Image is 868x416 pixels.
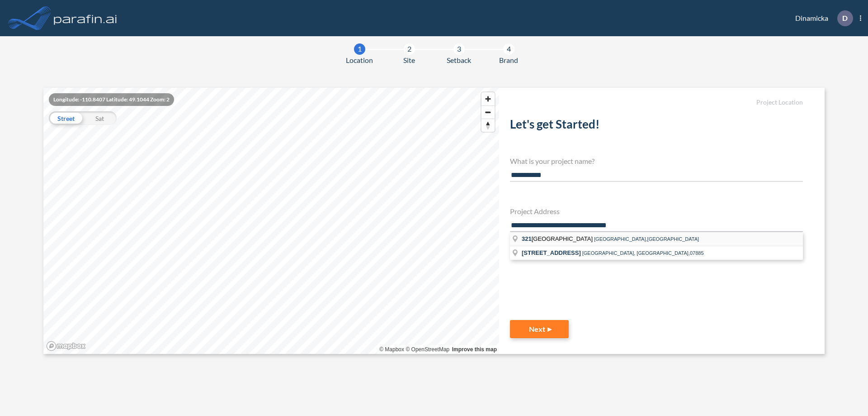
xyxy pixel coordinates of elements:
span: Reset bearing to north [481,119,495,132]
div: 4 [503,43,514,55]
button: Reset bearing to north [481,119,495,132]
h4: Project Address [510,207,803,215]
p: D [842,14,848,22]
img: logo [52,9,119,27]
h2: Let's get Started! [510,117,803,135]
button: Zoom out [481,105,495,119]
span: Site [403,55,415,66]
h4: What is your project name? [510,157,803,165]
span: [GEOGRAPHIC_DATA],[GEOGRAPHIC_DATA] [594,236,699,242]
div: Street [49,111,83,125]
a: Mapbox homepage [46,341,86,351]
div: 1 [354,43,365,55]
a: Mapbox [379,346,404,353]
span: Zoom out [481,106,495,119]
span: [STREET_ADDRESS] [522,249,581,256]
h5: Project Location [510,99,803,106]
div: Dinamicka [782,10,861,26]
span: Setback [447,55,471,66]
div: Sat [83,111,117,125]
div: 2 [404,43,415,55]
span: Location [346,55,373,66]
span: Brand [499,55,518,66]
div: 3 [453,43,465,55]
span: [GEOGRAPHIC_DATA] [522,235,594,242]
span: [GEOGRAPHIC_DATA], [GEOGRAPHIC_DATA],07885 [582,250,704,256]
a: Improve this map [452,346,497,353]
a: OpenStreetMap [406,346,449,353]
canvas: Map [43,88,499,354]
div: Longitude: -110.8407 Latitude: 49.1044 Zoom: 2 [49,93,174,106]
button: Next [510,320,569,338]
span: 321 [522,235,532,242]
button: Zoom in [481,92,495,105]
